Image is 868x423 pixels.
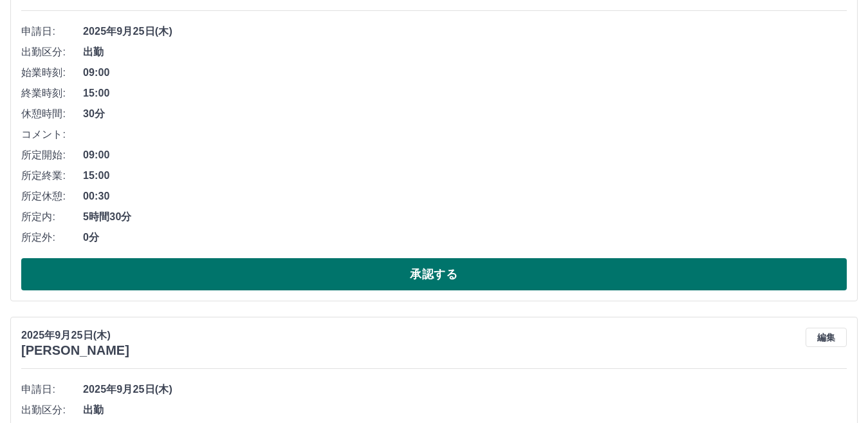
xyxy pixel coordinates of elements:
[83,382,847,397] span: 2025年9月25日(木)
[83,106,847,122] span: 30分
[21,86,83,101] span: 終業時刻:
[21,382,83,397] span: 申請日:
[21,258,847,290] button: 承認する
[83,209,847,225] span: 5時間30分
[21,402,83,418] span: 出勤区分:
[21,230,83,245] span: 所定外:
[21,343,129,358] h3: [PERSON_NAME]
[21,127,83,142] span: コメント:
[21,147,83,163] span: 所定開始:
[83,24,847,39] span: 2025年9月25日(木)
[21,44,83,60] span: 出勤区分:
[83,230,847,245] span: 0分
[806,328,847,347] button: 編集
[21,209,83,225] span: 所定内:
[83,168,847,183] span: 15:00
[21,328,129,343] p: 2025年9月25日(木)
[21,65,83,80] span: 始業時刻:
[21,24,83,39] span: 申請日:
[21,106,83,122] span: 休憩時間:
[83,147,847,163] span: 09:00
[83,44,847,60] span: 出勤
[21,168,83,183] span: 所定終業:
[83,402,847,418] span: 出勤
[83,65,847,80] span: 09:00
[21,189,83,204] span: 所定休憩:
[83,189,847,204] span: 00:30
[83,86,847,101] span: 15:00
